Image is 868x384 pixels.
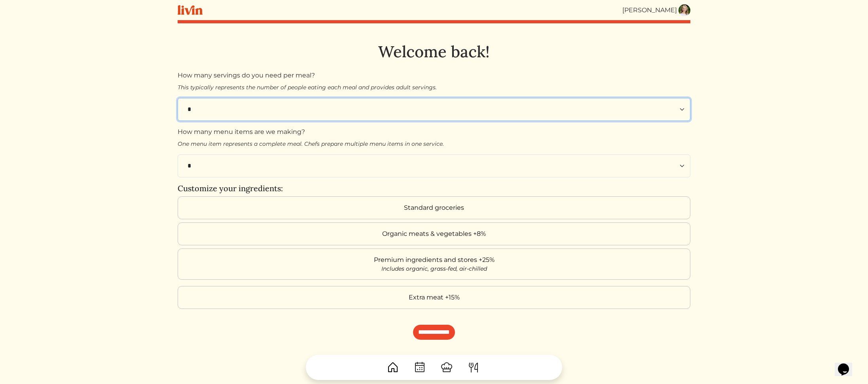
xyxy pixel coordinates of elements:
h1: Welcome back! [178,42,690,61]
iframe: chat widget [835,352,860,376]
div: Includes organic, grass-fed, air-chilled [186,265,682,273]
label: How many servings do you need per meal? [178,71,315,80]
p: One menu item represents a complete meal. Chefs prepare multiple menu items in one service. [178,140,690,148]
img: livin-logo-a0d97d1a881af30f6274990eb6222085a2533c92bbd1e4f22c21b4f0d0e3210c.svg [178,5,203,15]
h5: Customize your ingredients: [178,184,690,193]
label: Standard groceries [178,196,690,219]
img: CalendarDots-5bcf9d9080389f2a281d69619e1c85352834be518fbc73d9501aef674afc0d57.svg [413,361,426,374]
label: Organic meats & vegetables +8% [178,222,690,245]
label: Extra meat +15% [178,286,690,309]
p: This typically represents the number of people eating each meal and provides adult servings. [178,83,690,92]
label: How many menu items are we making? [178,127,305,137]
img: ChefHat-a374fb509e4f37eb0702ca99f5f64f3b6956810f32a249b33092029f8484b388.svg [440,361,453,374]
div: Premium ingredients and stores +25% [183,255,685,265]
img: House-9bf13187bcbb5817f509fe5e7408150f90897510c4275e13d0d5fca38e0b5951.svg [387,361,399,374]
img: a889eb8ac75f3e9ca091f00328ba8a1d [678,4,690,16]
div: [PERSON_NAME] [622,6,677,15]
img: ForkKnife-55491504ffdb50bab0c1e09e7649658475375261d09fd45db06cec23bce548bf.svg [467,361,480,374]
